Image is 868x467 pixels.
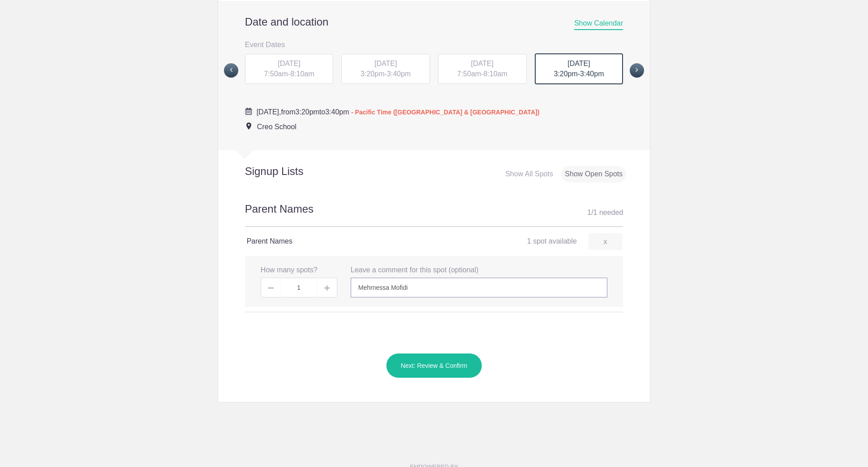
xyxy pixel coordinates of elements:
[218,165,362,178] h2: Signup Lists
[351,109,539,116] span: - Pacific Time ([GEOGRAPHIC_DATA] & [GEOGRAPHIC_DATA])
[257,108,281,116] span: [DATE],
[264,70,288,78] span: 7:50am
[438,53,527,85] button: [DATE] 7:50am-8:10am
[341,53,430,85] button: [DATE] 3:20pm-3:40pm
[325,108,349,116] span: 3:40pm
[574,19,623,30] span: Show Calendar
[535,53,623,85] div: -
[457,70,481,78] span: 7:50am
[386,353,482,378] button: Next: Review & Confirm
[471,60,494,67] span: [DATE]
[257,123,296,131] span: Creo School
[245,54,334,84] div: -
[591,209,593,216] span: /
[438,54,527,84] div: -
[245,53,334,85] button: [DATE] 7:50am-8:10am
[580,70,604,78] span: 3:40pm
[278,60,300,67] span: [DATE]
[589,233,623,250] a: x
[374,60,397,67] span: [DATE]
[351,278,607,297] input: Enter message
[527,237,577,245] span: 1 spot available
[561,166,626,183] div: Show Open Spots
[387,70,411,78] span: 3:40pm
[324,285,330,291] img: Plus gray
[245,15,623,29] h2: Date and location
[502,166,557,183] div: Show All Spots
[341,54,430,84] div: -
[257,108,540,116] span: from to
[567,60,590,67] span: [DATE]
[351,265,478,275] label: Leave a comment for this spot (optional)
[261,265,318,275] label: How many spots?
[247,236,434,247] h4: Parent Names
[290,70,314,78] span: 8:10am
[245,38,623,51] h3: Event Dates
[245,108,252,115] img: Cal purple
[534,53,624,85] button: [DATE] 3:20pm-3:40pm
[554,70,577,78] span: 3:20pm
[245,201,623,227] h2: Parent Names
[483,70,507,78] span: 8:10am
[295,108,319,116] span: 3:20pm
[268,288,274,288] img: Minus gray
[246,122,251,130] img: Event location
[587,206,623,219] div: 1 1 needed
[361,70,384,78] span: 3:20pm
